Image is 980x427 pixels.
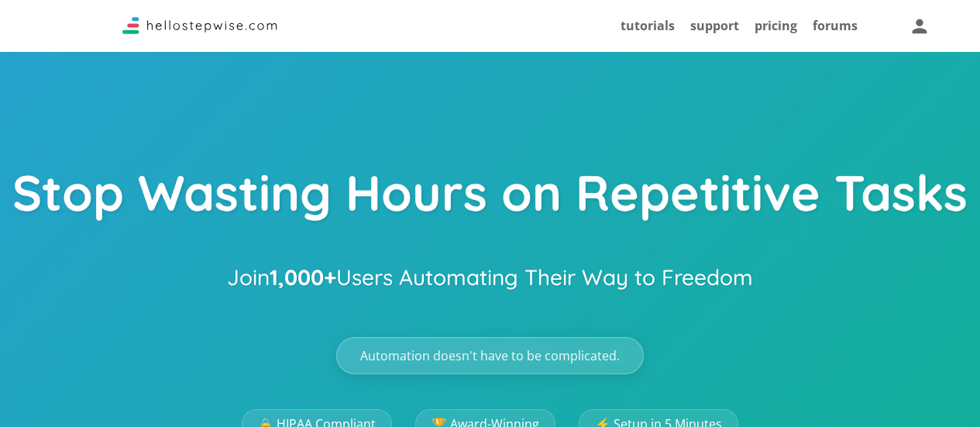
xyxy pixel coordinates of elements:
h2: Join Users Automating Their Way to Freedom [227,257,753,298]
span: Automation doesn't have to be complicated. [360,350,620,362]
a: forums [813,17,858,34]
h1: Stop Wasting Hours on Repetitive Tasks [12,165,968,231]
a: tutorials [621,17,675,34]
img: Logo [122,17,277,34]
a: Stepwise [122,21,277,38]
a: support [690,17,739,34]
strong: 1,000+ [270,263,336,291]
a: pricing [755,17,797,34]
